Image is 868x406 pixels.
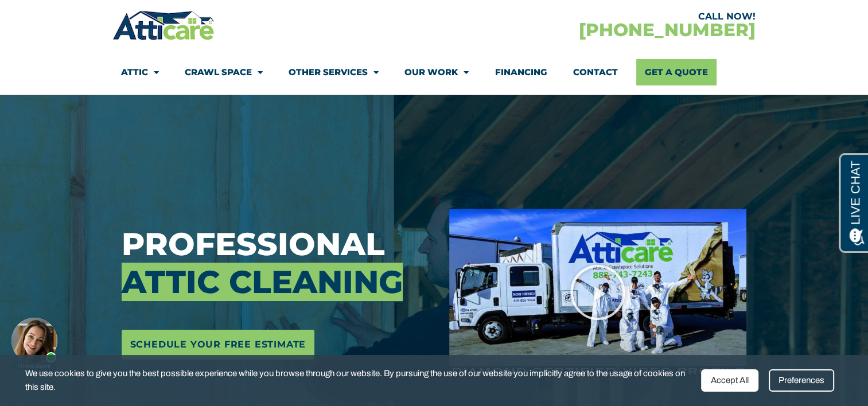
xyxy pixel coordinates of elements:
span: Schedule Your Free Estimate [130,335,306,354]
a: Financing [495,59,547,85]
a: Attic [121,59,159,85]
span: We use cookies to give you the best possible experience while you browse through our website. By ... [25,366,692,395]
span: Opens a chat window [28,9,92,24]
span: Attic Cleaning [122,263,403,301]
a: Get A Quote [636,59,717,85]
div: Play Video [569,264,626,321]
a: Our Work [404,59,469,85]
a: Schedule Your Free Estimate [122,330,315,360]
a: Crawl Space [185,59,263,85]
h3: Professional [122,225,433,301]
div: Preferences [769,369,834,392]
div: CALL NOW! [434,12,755,21]
div: Accept All [701,369,758,392]
iframe: Chat Invitation [6,286,189,372]
nav: Menu [121,59,746,85]
a: Contact [573,59,617,85]
a: Other Services [289,59,379,85]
